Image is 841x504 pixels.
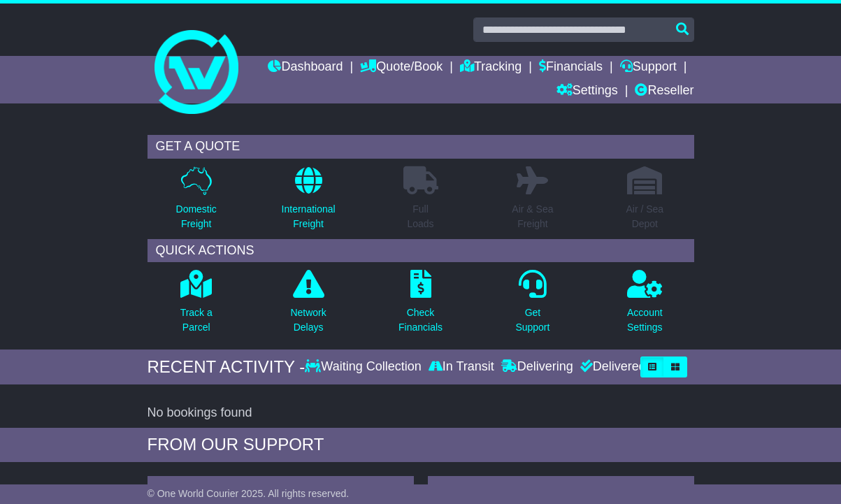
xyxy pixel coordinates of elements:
[290,305,326,335] p: Network Delays
[460,56,522,80] a: Tracking
[148,435,694,455] div: FROM OUR SUPPORT
[282,202,336,231] p: International Freight
[148,405,694,421] div: No bookings found
[556,80,618,103] a: Settings
[626,269,663,343] a: AccountSettings
[305,359,424,375] div: Waiting Collection
[289,269,326,343] a: NetworkDelays
[268,56,343,80] a: Dashboard
[512,202,553,231] p: Air & Sea Freight
[403,202,438,231] p: Full Loads
[360,56,443,80] a: Quote/Book
[148,135,694,159] div: GET A QUOTE
[281,166,336,239] a: InternationalFreight
[425,359,498,375] div: In Transit
[620,56,677,80] a: Support
[398,269,443,343] a: CheckFinancials
[577,359,646,375] div: Delivered
[626,202,663,231] p: Air / Sea Depot
[175,166,217,239] a: DomesticFreight
[627,305,663,335] p: Account Settings
[635,80,693,103] a: Reseller
[539,56,603,80] a: Financials
[176,202,217,231] p: Domestic Freight
[180,305,213,335] p: Track a Parcel
[398,305,443,335] p: Check Financials
[180,269,213,343] a: Track aParcel
[148,357,306,377] div: RECENT ACTIVITY -
[148,488,350,499] span: © One World Courier 2025. All rights reserved.
[498,359,577,375] div: Delivering
[148,239,694,263] div: QUICK ACTIONS
[515,269,550,343] a: GetSupport
[515,305,549,335] p: Get Support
